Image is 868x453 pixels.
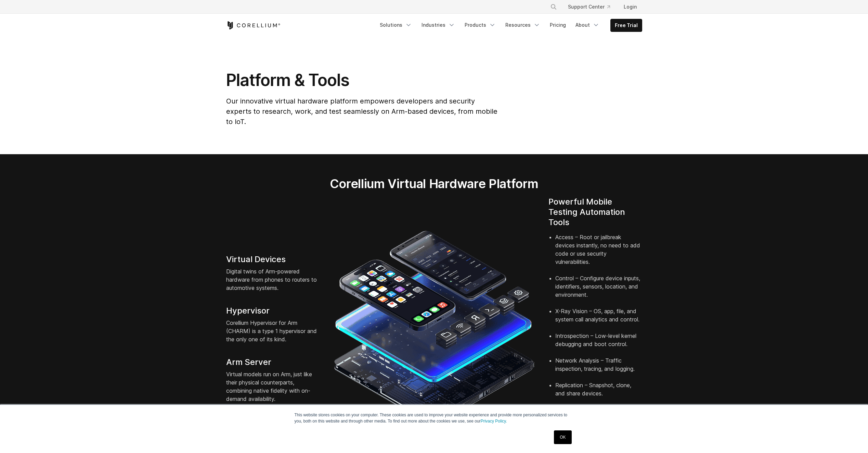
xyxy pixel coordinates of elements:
li: Access – Root or jailbreak devices instantly, no need to add code or use security vulnerabilities. [555,233,642,274]
p: Virtual models run on Arm, just like their physical counterparts, combining native fidelity with ... [226,370,320,403]
h4: Powerful Mobile Testing Automation Tools [548,197,642,228]
h4: Virtual Devices [226,254,320,265]
li: Control – Configure device inputs, identifiers, sensors, location, and environment. [555,274,642,307]
h4: Hypervisor [226,306,320,316]
div: Navigation Menu [376,19,642,32]
button: Search [547,1,560,13]
span: Our innovative virtual hardware platform empowers developers and security experts to research, wo... [226,97,497,126]
a: Support Center [562,1,616,13]
h4: Arm Server [226,357,320,367]
p: This website stores cookies on your computer. These cookies are used to improve your website expe... [295,412,574,424]
h2: Corellium Virtual Hardware Platform [298,176,570,191]
a: Free Trial [611,19,642,32]
a: OK [554,430,571,444]
p: Digital twins of Arm-powered hardware from phones to routers to automotive systems. [226,267,320,292]
li: Introspection – Low-level kernel debugging and boot control. [555,332,642,356]
a: Pricing [546,19,570,31]
a: Login [618,1,642,13]
a: Resources [501,19,544,31]
a: Products [461,19,500,31]
li: X-Ray Vision – OS, app, file, and system call analytics and control. [555,307,642,332]
img: iPhone and Android virtual machine and testing tools [334,227,535,429]
li: Replication – Snapshot, clone, and share devices. [555,381,642,406]
li: Network Analysis – Traffic inspection, tracing, and logging. [555,356,642,381]
div: Navigation Menu [542,1,642,13]
a: Privacy Policy. [481,419,507,424]
a: Corellium Home [226,21,281,29]
a: Industries [417,19,459,31]
a: Solutions [376,19,416,31]
a: About [571,19,604,31]
h1: Platform & Tools [226,70,499,90]
p: Corellium Hypervisor for Arm (CHARM) is a type 1 hypervisor and the only one of its kind. [226,319,320,343]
